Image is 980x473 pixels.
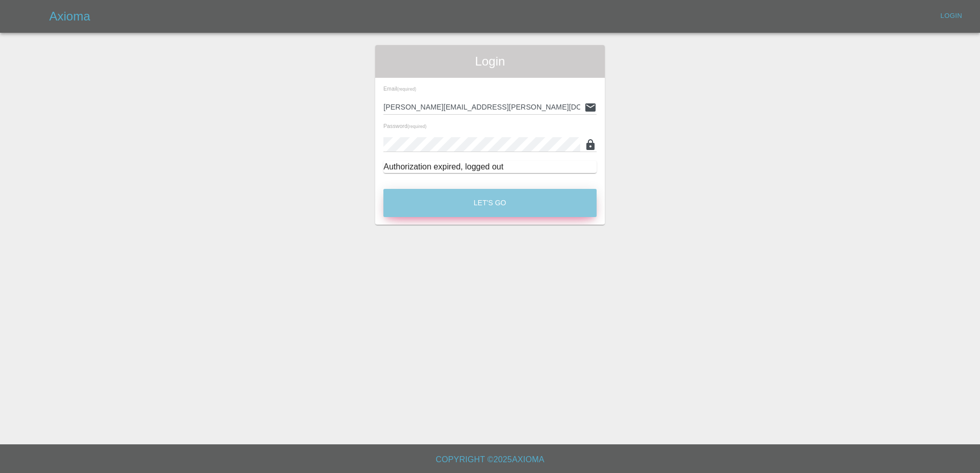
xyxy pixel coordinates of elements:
[383,189,597,217] button: Let's Go
[49,8,90,25] h5: Axioma
[397,87,416,92] small: (required)
[383,161,597,173] div: Authorization expired, logged out
[383,53,597,70] span: Login
[383,123,426,129] span: Password
[407,124,426,129] small: (required)
[8,453,972,467] h6: Copyright © 2025 Axioma
[383,85,416,92] span: Email
[935,8,968,24] a: Login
